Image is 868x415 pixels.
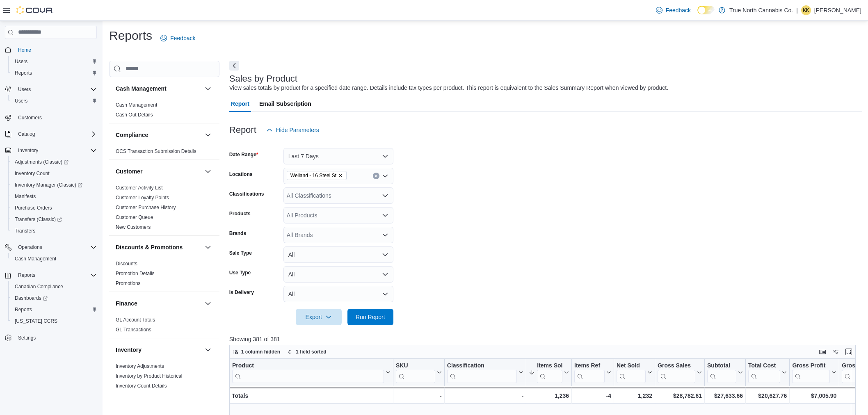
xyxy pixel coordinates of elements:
span: Inventory [18,147,38,154]
span: GL Account Totals [116,317,155,323]
div: Items Sold [537,362,562,369]
label: Classifications [229,191,264,197]
a: Customers [15,113,45,123]
a: Reports [11,305,35,315]
label: Brands [229,230,246,237]
span: Report [231,96,249,112]
button: Export [296,309,342,325]
div: Gross Profit [792,362,830,369]
button: Net Sold [617,362,652,383]
span: Home [18,47,31,53]
span: Transfers [15,228,35,234]
span: Email Subscription [259,96,311,112]
button: Total Cost [748,362,787,383]
button: Users [2,84,100,95]
div: View sales totals by product for a specified date range. Details include tax types per product. T... [229,84,668,92]
div: 1,236 [529,391,569,401]
span: Inventory Count [11,169,97,178]
a: Canadian Compliance [11,282,66,292]
div: Customer [109,183,219,235]
a: Customer Purchase History [116,205,176,210]
button: Enter fullscreen [844,347,854,357]
h3: Cash Management [116,84,167,93]
a: Users [11,57,31,66]
span: Users [15,58,27,65]
div: $7,005.90 [792,391,836,401]
a: Promotion Details [116,271,155,276]
div: Classification [447,362,517,383]
div: Items Ref [574,362,605,369]
a: Dashboards [8,292,100,304]
p: True North Cannabis Co. [729,5,793,15]
button: Users [8,95,100,107]
h3: Report [229,125,256,135]
button: Keyboard shortcuts [818,347,827,357]
button: SKU [396,362,442,383]
button: Next [229,61,239,71]
label: Is Delivery [229,289,254,296]
button: Compliance [116,131,201,139]
button: All [283,286,393,302]
a: GL Transactions [116,327,151,333]
a: Adjustments (Classic) [11,157,72,167]
a: Transfers (Classic) [8,214,100,225]
button: All [283,246,393,263]
div: - [396,391,442,401]
span: Reports [15,270,97,280]
input: Dark Mode [697,6,715,14]
a: Manifests [11,192,39,201]
a: Home [15,45,34,55]
div: Gross Sales [658,362,695,369]
span: Canadian Compliance [11,282,97,292]
a: Adjustments (Classic) [8,156,100,168]
h3: Discounts & Promotions [116,243,183,251]
button: Items Ref [574,362,611,383]
span: Users [15,98,27,104]
div: SKU [396,362,435,369]
span: Reports [18,272,35,278]
button: Compliance [203,130,213,140]
span: Hide Parameters [276,126,319,134]
button: Open list of options [382,192,388,199]
span: GL Transactions [116,326,151,333]
a: Users [11,96,31,106]
span: Manifests [15,193,36,200]
button: Customer [116,167,201,176]
span: Feedback [666,6,691,14]
button: Catalog [15,129,38,139]
span: Purchase Orders [11,203,97,213]
button: Customer [203,166,213,176]
button: Open list of options [382,173,388,179]
span: Inventory Count Details [116,383,167,389]
a: [US_STATE] CCRS [11,316,61,326]
button: Open list of options [382,212,388,219]
a: Transfers [11,226,39,236]
div: $28,782.61 [658,391,702,401]
button: Settings [2,332,100,344]
a: Feedback [653,2,694,18]
span: Customer Loyalty Points [116,194,169,201]
a: Settings [15,333,39,343]
a: Inventory by Product Historical [116,373,183,379]
div: Items Ref [574,362,605,383]
button: Remove Welland - 16 Steel St from selection in this group [338,173,343,178]
h3: Finance [116,299,137,308]
span: New Customers [116,224,151,230]
button: [US_STATE] CCRS [8,315,100,327]
button: Users [8,56,100,67]
button: Customers [2,112,100,123]
a: Promotions [116,280,141,286]
span: Inventory Adjustments [116,363,164,369]
span: Reports [15,70,32,76]
button: Gross Profit [792,362,836,383]
div: Gross Sales [658,362,695,383]
span: Users [18,86,31,93]
div: Finance [109,315,219,338]
button: Items Sold [529,362,569,383]
button: Display options [831,347,841,357]
button: Product [232,362,391,383]
a: GL Account Totals [116,317,155,323]
span: Operations [15,242,97,252]
img: Cova [16,6,53,14]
